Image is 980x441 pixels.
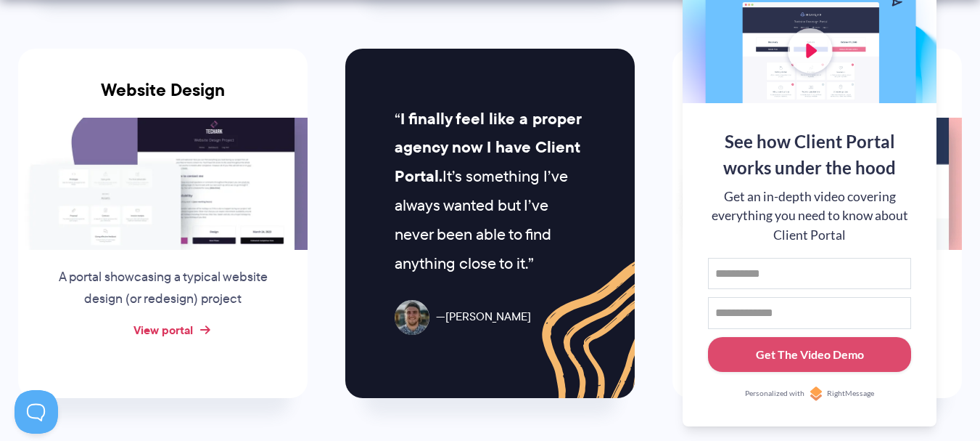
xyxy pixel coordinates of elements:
img: Personalized with RightMessage [809,387,823,401]
h3: School and Parent [672,80,962,118]
a: View portal [133,321,193,339]
div: See how Client Portal works under the hood [708,129,911,181]
p: A portal showcasing a typical website design (or redesign) project [53,267,273,310]
a: Personalized withRightMessage [708,387,911,401]
span: [PERSON_NAME] [436,307,531,328]
iframe: Toggle Customer Support [15,390,58,434]
span: Personalized with [745,388,804,400]
button: Get The Video Demo [708,337,911,373]
span: RightMessage [827,388,874,400]
div: Get an in-depth video covering everything you need to know about Client Portal [708,187,911,245]
strong: I finally feel like a proper agency now I have Client Portal. [395,107,581,189]
p: It’s something I’ve always wanted but I’ve never been able to find anything close to it. [395,105,585,278]
h3: Website Design [18,80,308,118]
div: Get The Video Demo [756,346,864,363]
